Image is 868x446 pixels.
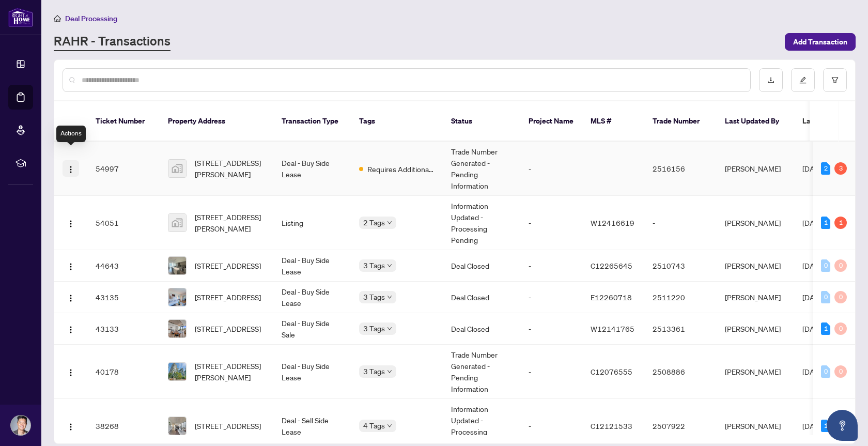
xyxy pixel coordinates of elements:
[821,291,830,303] div: 0
[63,363,79,380] button: Logo
[793,34,847,50] span: Add Transaction
[87,345,160,399] td: 40178
[644,196,717,250] td: -
[195,420,261,432] span: [STREET_ADDRESS]
[63,160,79,177] button: Logo
[802,421,825,430] span: [DATE]
[821,365,830,378] div: 0
[644,313,717,345] td: 2513361
[273,142,351,196] td: Deal - Buy Side Lease
[168,288,186,306] img: thumbnail-img
[273,196,351,250] td: Listing
[791,68,815,92] button: edit
[87,250,160,282] td: 44643
[520,282,582,313] td: -
[821,259,830,272] div: 0
[67,326,75,334] img: Logo
[195,360,265,383] span: [STREET_ADDRESS][PERSON_NAME]
[717,250,794,282] td: [PERSON_NAME]
[591,293,632,302] span: E12260718
[802,218,825,227] span: [DATE]
[802,367,825,376] span: [DATE]
[759,68,783,92] button: download
[168,417,186,435] img: thumbnail-img
[87,282,160,313] td: 43135
[802,293,825,302] span: [DATE]
[387,423,392,428] span: down
[63,289,79,305] button: Logo
[363,259,385,271] span: 3 Tags
[168,214,186,232] img: thumbnail-img
[363,365,385,377] span: 3 Tags
[87,313,160,345] td: 43133
[67,294,75,302] img: Logo
[195,211,265,234] span: [STREET_ADDRESS][PERSON_NAME]
[834,365,847,378] div: 0
[520,250,582,282] td: -
[8,8,33,27] img: logo
[443,196,520,250] td: Information Updated - Processing Pending
[644,345,717,399] td: 2508886
[363,420,385,432] span: 4 Tags
[717,345,794,399] td: [PERSON_NAME]
[785,33,856,51] button: Add Transaction
[273,345,351,399] td: Deal - Buy Side Lease
[767,76,774,84] span: download
[56,126,86,142] div: Actions
[443,345,520,399] td: Trade Number Generated - Pending Information
[834,322,847,335] div: 0
[644,250,717,282] td: 2510743
[834,259,847,272] div: 0
[65,14,117,23] span: Deal Processing
[821,322,830,335] div: 1
[821,420,830,432] div: 1
[644,282,717,313] td: 2511220
[387,263,392,268] span: down
[834,291,847,303] div: 0
[827,410,858,441] button: Open asap
[168,363,186,380] img: thumbnail-img
[717,196,794,250] td: [PERSON_NAME]
[273,282,351,313] td: Deal - Buy Side Lease
[273,313,351,345] td: Deal - Buy Side Sale
[644,142,717,196] td: 2516156
[582,101,644,142] th: MLS #
[831,76,839,84] span: filter
[802,324,825,333] span: [DATE]
[195,291,261,303] span: [STREET_ADDRESS]
[63,320,79,337] button: Logo
[443,142,520,196] td: Trade Number Generated - Pending Information
[591,421,632,430] span: C12121533
[67,165,75,174] img: Logo
[443,101,520,142] th: Status
[520,101,582,142] th: Project Name
[87,142,160,196] td: 54997
[63,214,79,231] button: Logo
[644,101,717,142] th: Trade Number
[520,196,582,250] td: -
[160,101,273,142] th: Property Address
[168,257,186,274] img: thumbnail-img
[834,162,847,175] div: 3
[823,68,847,92] button: filter
[834,217,847,229] div: 1
[717,313,794,345] td: [PERSON_NAME]
[363,291,385,303] span: 3 Tags
[67,220,75,228] img: Logo
[802,164,825,173] span: [DATE]
[63,257,79,274] button: Logo
[717,282,794,313] td: [PERSON_NAME]
[67,263,75,271] img: Logo
[168,320,186,337] img: thumbnail-img
[11,416,30,435] img: Profile Icon
[363,217,385,228] span: 2 Tags
[443,250,520,282] td: Deal Closed
[54,15,61,22] span: home
[520,313,582,345] td: -
[195,323,261,334] span: [STREET_ADDRESS]
[87,101,160,142] th: Ticket Number
[67,423,75,431] img: Logo
[195,260,261,271] span: [STREET_ADDRESS]
[363,322,385,334] span: 3 Tags
[54,33,171,51] a: RAHR - Transactions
